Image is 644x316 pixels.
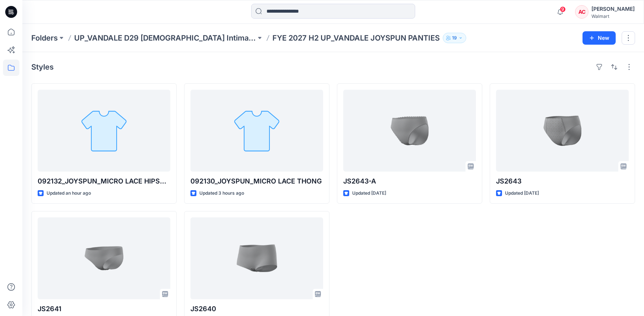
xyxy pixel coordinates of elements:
[560,6,566,12] span: 9
[199,189,244,197] p: Updated 3 hours ago
[190,217,323,299] a: JS2640
[38,90,170,172] a: 092132_JOYSPUN_MICRO LACE HIPSTER
[38,176,170,186] p: 092132_JOYSPUN_MICRO LACE HIPSTER
[591,4,635,13] div: [PERSON_NAME]
[190,304,323,314] p: JS2640
[47,189,91,197] p: Updated an hour ago
[38,217,170,299] a: JS2641
[74,33,256,43] a: UP_VANDALE D29 [DEMOGRAPHIC_DATA] Intimates - Joyspun
[190,90,323,172] a: 092130_JOYSPUN_MICRO LACE THONG
[583,31,616,45] button: New
[343,176,476,186] p: JS2643-A
[352,189,386,197] p: Updated [DATE]
[343,90,476,172] a: JS2643-A
[190,176,323,186] p: 092130_JOYSPUN_MICRO LACE THONG
[443,33,466,43] button: 19
[496,176,629,186] p: JS2643
[31,33,58,43] a: Folders
[591,13,635,19] div: Walmart
[496,90,629,172] a: JS2643
[31,63,54,71] h4: Styles
[505,189,539,197] p: Updated [DATE]
[38,304,170,314] p: JS2641
[575,5,588,19] div: AC
[452,34,457,42] p: 19
[272,33,440,43] p: FYE 2027 H2 UP_VANDALE JOYSPUN PANTIES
